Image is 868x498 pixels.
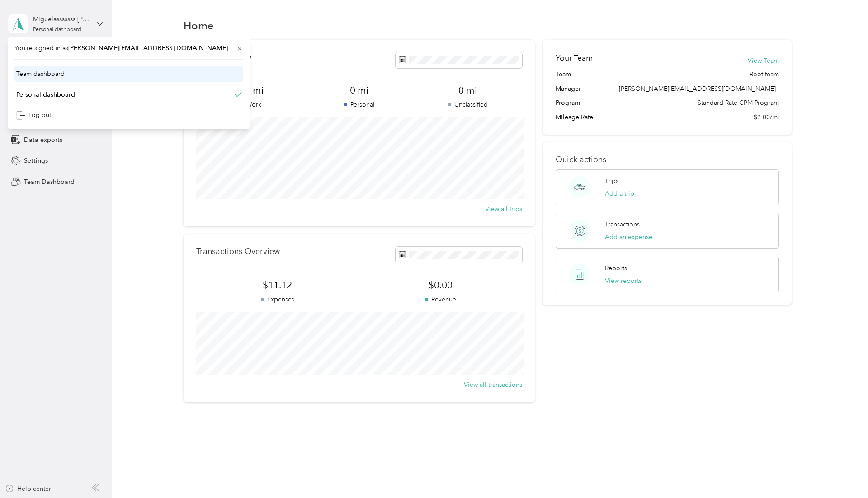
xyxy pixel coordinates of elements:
[605,232,652,242] button: Add an expense
[605,276,642,286] button: View reports
[605,189,634,198] button: Add a trip
[68,44,228,52] span: [PERSON_NAME][EMAIL_ADDRESS][DOMAIN_NAME]
[817,447,868,498] iframe: Everlance-gr Chat Button Frame
[16,69,65,79] div: Team dashboard
[414,100,523,109] p: Unclassified
[556,52,593,64] h2: Your Team
[414,84,523,97] span: 0 mi
[698,98,779,108] span: Standard Rate CPM Program
[14,43,243,53] span: You’re signed in as
[556,113,593,122] span: Mileage Rate
[16,90,75,99] div: Personal dashboard
[24,156,48,165] span: Settings
[556,84,581,94] span: Manager
[485,204,522,214] button: View all trips
[24,135,62,145] span: Data exports
[464,380,522,390] button: View all transactions
[16,110,51,120] div: Log out
[24,177,75,187] span: Team Dashboard
[33,27,81,33] div: Personal dashboard
[556,155,779,164] p: Quick actions
[196,84,305,97] span: 3.2 mi
[754,113,779,122] span: $2.00/mi
[619,85,776,93] span: [PERSON_NAME][EMAIL_ADDRESS][DOMAIN_NAME]
[748,56,779,66] button: View Team
[5,484,51,493] button: Help center
[196,247,280,256] p: Transactions Overview
[359,295,522,304] p: Revenue
[556,98,580,108] span: Program
[305,84,414,97] span: 0 mi
[196,279,359,291] span: $11.12
[184,21,214,30] h1: Home
[750,70,779,79] span: Root team
[305,100,414,109] p: Personal
[605,263,627,273] p: Reports
[359,279,522,291] span: $0.00
[33,14,90,24] div: Miguelasssssss [PERSON_NAME]
[556,70,571,79] span: Team
[196,100,305,109] p: Work
[196,295,359,304] p: Expenses
[605,176,618,186] p: Trips
[605,220,640,229] p: Transactions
